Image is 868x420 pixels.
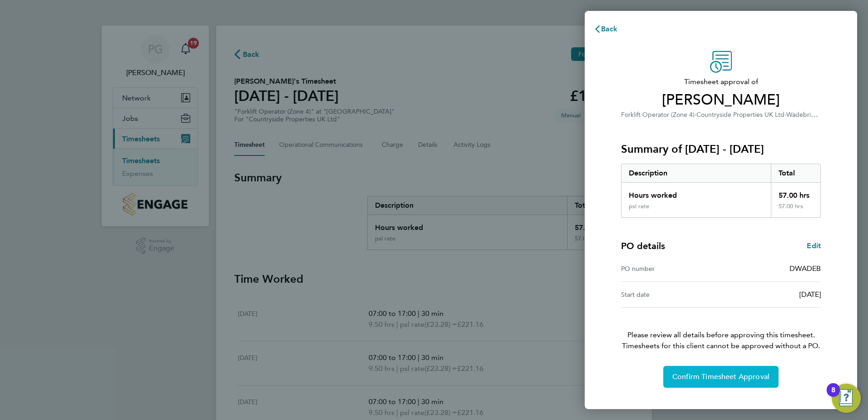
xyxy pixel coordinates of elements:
span: DWADEB [789,264,821,273]
div: 8 [831,390,835,402]
p: Please review all details before approving this timesheet. [610,308,832,351]
div: PO number [621,263,721,274]
span: Back [601,25,618,33]
button: Back [585,20,627,38]
div: 57.00 hrs [771,203,821,217]
h3: Summary of [DATE] - [DATE] [621,142,821,156]
button: Open Resource Center, 8 new notifications [832,384,861,413]
div: Start date [621,289,721,300]
span: Forklift Operator (Zone 4) [621,111,695,119]
h4: PO details [621,240,665,252]
div: Hours worked [621,183,771,203]
span: Timesheet approval of [621,76,821,87]
div: Total [771,164,821,182]
button: Confirm Timesheet Approval [663,366,779,388]
span: [PERSON_NAME] [621,91,821,109]
span: Confirm Timesheet Approval [672,372,769,381]
span: · [695,111,696,119]
span: Countryside Properties UK Ltd [696,111,784,119]
div: psl rate [629,203,649,210]
div: [DATE] [721,289,821,300]
span: Timesheets for this client cannot be approved without a PO. [610,340,832,351]
a: Edit [807,240,821,251]
span: · [784,111,786,119]
div: 57.00 hrs [771,183,821,203]
span: Wadebridge 2 [786,110,828,119]
div: Summary of 15 - 21 Sep 2025 [621,164,821,218]
span: Edit [807,241,821,250]
div: Description [621,164,771,182]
